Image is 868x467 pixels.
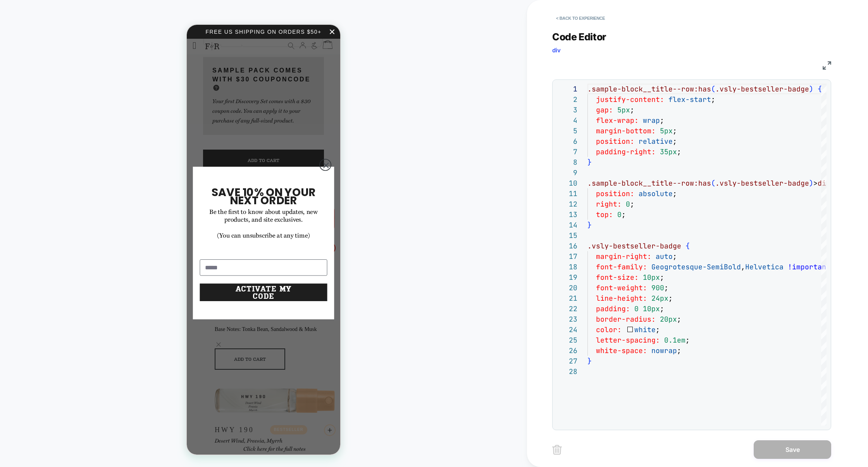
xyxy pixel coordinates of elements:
span: ) [809,179,813,188]
span: white [634,325,656,334]
div: 16 [556,241,577,251]
div: 23 [556,314,577,324]
span: .sample-block__title--row:has [587,179,711,188]
span: 5px [617,105,630,114]
span: flex-wrap: [596,116,639,125]
div: 17 [556,251,577,262]
span: border-radius: [596,315,656,324]
span: font-size: [596,273,639,282]
button: < Back to experience [552,12,609,24]
span: .vsly-bestseller-badge [715,84,809,93]
button: ACTIVATE MY CODE [13,258,141,276]
span: ; [673,126,677,135]
div: 25 [556,335,577,345]
span: div [552,47,561,54]
span: ; [673,189,677,198]
span: padding-right: [596,147,656,156]
span: ; [630,105,634,114]
span: 0.1em [664,336,685,345]
span: white-space: [596,346,647,355]
div: 10 [556,178,577,188]
span: 24px [651,294,668,303]
span: ; [673,137,677,146]
div: 7 [556,146,577,157]
span: 10px [643,273,660,282]
span: (You can unsubscribe at any time) [30,205,123,215]
span: > [813,179,818,188]
span: 35px [660,147,677,156]
span: ; [677,346,681,355]
span: .vsly-bestseller-badge [715,179,809,188]
span: .sample-block__title--row:has [587,84,711,93]
span: flex-start [668,95,711,104]
span: ; [685,336,690,345]
span: { [818,84,822,93]
span: position: [596,137,634,146]
div: 21 [556,293,577,303]
span: } [587,221,592,229]
span: ; [664,283,668,292]
span: right: [596,200,622,209]
span: div [818,179,830,188]
div: 15 [556,230,577,241]
div: 20 [556,283,577,293]
span: } [587,158,592,167]
div: 8 [556,157,577,167]
span: Be the first to know about updates, new products, and site exclusives. [22,181,131,199]
div: 18 [556,262,577,272]
span: 900 [651,283,664,292]
span: ; [673,252,677,261]
span: Code Editor [552,31,606,43]
div: 13 [556,209,577,220]
span: font-weight: [596,283,647,292]
span: Helvetica [745,262,784,271]
span: ; [677,147,681,156]
span: ; [656,325,660,334]
div: 9 [556,167,577,178]
span: ; [677,315,681,324]
span: relative [639,137,673,146]
div: 12 [556,199,577,209]
span: top: [596,210,613,219]
span: 0 [634,304,639,313]
span: ( [711,179,715,188]
button: Save [754,440,831,459]
span: auto [656,252,673,261]
span: ; [711,95,715,104]
span: Geogrotesque-SemiBold [651,262,741,271]
span: ; [660,273,664,282]
span: 10px [643,304,660,313]
span: font-family: [596,262,647,271]
span: ) [809,84,813,93]
span: , [741,262,745,271]
span: position: [596,189,634,198]
span: SAVE 10% ON YOUR NEXT ORDER [25,160,129,183]
div: 3 [556,105,577,115]
input: Email [13,234,141,251]
span: margin-bottom: [596,126,656,135]
span: letter-spacing: [596,336,660,345]
button: Close dialog [133,134,145,146]
div: 27 [556,356,577,366]
div: 6 [556,136,577,146]
div: 14 [556,220,577,230]
span: padding: [596,304,630,313]
div: 26 [556,345,577,356]
img: delete [552,445,562,455]
span: ; [668,294,673,303]
div: 1 [556,84,577,94]
span: ; [660,116,664,125]
span: { [685,241,690,250]
span: margin-right: [596,252,651,261]
span: !important [788,262,830,271]
span: ( [711,84,715,93]
div: 22 [556,303,577,314]
span: line-height: [596,294,647,303]
span: 5px [660,126,673,135]
img: fullscreen [823,61,831,70]
span: 20px [660,315,677,324]
span: ; [622,210,626,219]
span: ; [630,200,634,209]
div: 28 [556,366,577,377]
span: gap: [596,105,613,114]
